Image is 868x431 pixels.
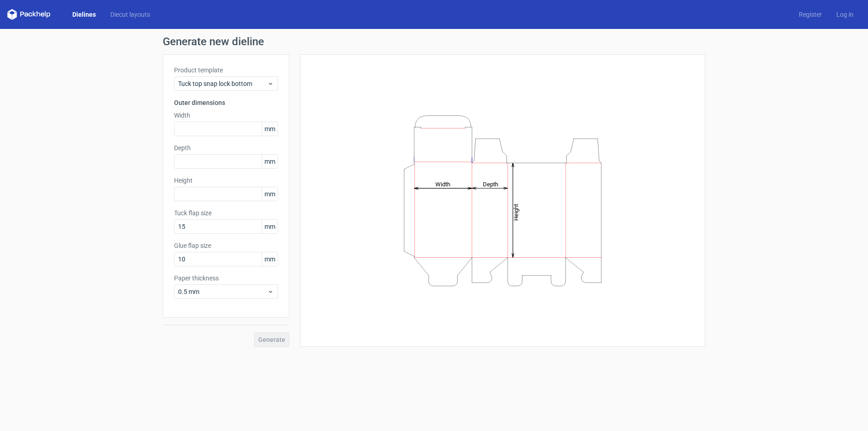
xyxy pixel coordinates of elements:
span: mm [262,220,278,233]
a: Diecut layouts [103,10,157,19]
label: Product template [174,66,278,75]
span: mm [262,252,278,266]
label: Height [174,176,278,185]
h3: Outer dimensions [174,98,278,107]
tspan: Height [513,204,519,220]
span: 0.5 mm [178,287,267,296]
label: Depth [174,143,278,152]
h1: Generate new dieline [163,36,705,47]
span: mm [262,155,278,168]
label: Glue flap size [174,241,278,250]
span: mm [262,187,278,201]
label: Paper thickness [174,274,278,283]
span: Tuck top snap lock bottom [178,79,267,88]
a: Register [792,10,829,19]
span: mm [262,122,278,136]
tspan: Width [435,180,450,187]
label: Width [174,111,278,120]
label: Tuck flap size [174,208,278,218]
a: Dielines [65,10,103,19]
a: Log in [829,10,861,19]
tspan: Depth [483,180,498,187]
